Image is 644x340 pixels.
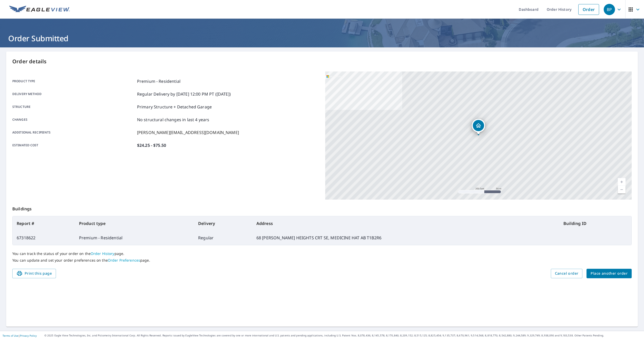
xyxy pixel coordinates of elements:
p: | [3,334,37,337]
button: Print this page [12,269,56,278]
p: $24.25 - $75.50 [137,142,166,148]
a: Current Level 17, Zoom Out [618,186,626,193]
p: Order details [12,58,632,65]
button: Cancel order [551,269,583,278]
th: Report # [13,216,75,231]
p: Premium - Residential [137,78,180,84]
a: Order Preferences [108,258,140,263]
p: No structural changes in last 4 years [137,117,209,123]
p: Regular Delivery by [DATE] 12:00 PM PT ([DATE]) [137,91,231,97]
th: Address [252,216,560,231]
td: Premium - Residential [75,231,194,245]
a: Current Level 17, Zoom In [618,178,626,186]
img: EV Logo [9,6,70,13]
p: Changes [12,117,135,123]
p: [PERSON_NAME][EMAIL_ADDRESS][DOMAIN_NAME] [137,129,239,136]
th: Delivery [194,216,252,231]
p: You can track the status of your order on the page. [12,251,632,256]
p: You can update and set your order preferences on the page. [12,258,632,263]
p: © 2025 Eagle View Technologies, Inc. and Pictometry International Corp. All Rights Reserved. Repo... [44,334,641,337]
a: Order History [91,251,114,256]
p: Additional recipients [12,129,135,136]
a: Terms of Use [3,334,18,337]
p: Buildings [12,200,632,216]
p: Structure [12,104,135,110]
div: Dropped pin, building 1, Residential property, 68 ROSS HEIGHTS CRT SE MEDICINE HAT AB T1B2R6 [472,119,485,135]
p: Product type [12,78,135,84]
a: Order [578,4,599,15]
p: Delivery method [12,91,135,97]
td: Regular [194,231,252,245]
span: Place another order [591,270,628,277]
th: Product type [75,216,194,231]
td: 68 [PERSON_NAME] HEIGHTS CRT SE, MEDICINE HAT AB T1B2R6 [252,231,560,245]
a: Privacy Policy [20,334,37,337]
p: Primary Structure + Detached Garage [137,104,212,110]
div: BP [604,4,615,15]
button: Place another order [587,269,632,278]
span: Print this page [16,270,52,277]
p: Estimated cost [12,142,135,148]
span: Cancel order [555,270,579,277]
td: 67318622 [13,231,75,245]
h1: Order Submitted [6,33,638,44]
th: Building ID [559,216,631,231]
